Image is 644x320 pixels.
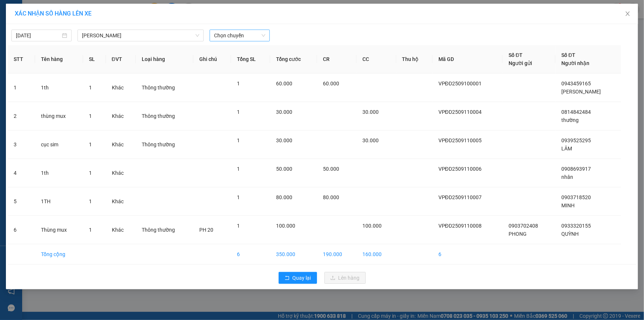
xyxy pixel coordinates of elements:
td: thùng mux [35,102,83,130]
span: PHONG [509,231,527,237]
span: 1 [89,227,92,233]
td: Thông thường [136,102,193,130]
button: rollbackQuay lại [279,272,317,284]
th: Tổng SL [231,45,270,74]
span: VPĐD2509100001 [438,81,482,86]
th: Tổng cước [270,45,317,74]
span: VPĐD2509110008 [438,223,482,229]
span: Số ĐT [509,52,523,58]
th: Thu hộ [396,45,433,74]
span: rollback [285,275,290,281]
td: Khác [106,102,136,130]
span: MINH [561,202,575,208]
th: CC [357,45,396,74]
span: 0943459165 [561,81,591,86]
span: 60.000 [323,81,339,86]
span: QUỲNH [561,231,579,237]
td: Khác [106,187,136,216]
td: 6 [231,244,270,265]
span: 50.000 [323,166,339,172]
span: 0933320155 [561,223,591,229]
span: 80.000 [323,194,339,200]
span: 30.000 [276,137,292,143]
span: 100.000 [362,223,382,229]
span: XÁC NHẬN SỐ HÀNG LÊN XE [15,10,92,17]
span: 1 [89,198,92,204]
span: 80.000 [276,194,292,200]
span: VPĐD2509110004 [438,109,482,115]
span: 1 [237,166,240,172]
th: Mã GD [433,45,503,74]
span: down [195,33,200,38]
th: ĐVT [106,45,136,74]
td: 4 [8,159,35,187]
span: 1 [237,194,240,200]
td: 1TH [35,187,83,216]
td: Khác [106,130,136,159]
span: 0908693917 [561,166,591,172]
td: 6 [8,216,35,244]
td: 160.000 [357,244,396,265]
span: 100.000 [276,223,295,229]
b: GỬI : VP Đầm Dơi [9,54,89,66]
td: Thông thường [136,74,193,102]
span: 1 [237,81,240,86]
span: 60.000 [276,81,292,86]
input: 11/09/2025 [16,31,61,40]
th: STT [8,45,35,74]
span: 0903718520 [561,194,591,200]
span: 0939525295 [561,137,591,143]
span: [PERSON_NAME] [561,89,601,95]
span: close [625,11,631,17]
span: 1 [237,109,240,115]
td: Thông thường [136,130,193,159]
td: 190.000 [317,244,357,265]
td: 1th [35,74,83,102]
span: 1 [89,85,92,91]
span: 30.000 [276,109,292,115]
th: Ghi chú [193,45,231,74]
span: Người gửi [509,60,532,66]
td: 6 [433,244,503,265]
span: Số ĐT [561,52,575,58]
span: 1 [89,170,92,176]
td: cục sim [35,130,83,159]
th: SL [83,45,106,74]
span: 30.000 [362,137,379,143]
td: 2 [8,102,35,130]
td: 350.000 [270,244,317,265]
span: thường [561,117,579,123]
button: uploadLên hàng [324,272,366,284]
span: LÂM [561,146,572,152]
td: 1th [35,159,83,187]
span: VPĐD2509110007 [438,194,482,200]
span: 1 [89,142,92,147]
span: 30.000 [362,109,379,115]
th: CR [317,45,357,74]
li: Hotline: 02839552959 [69,27,309,37]
img: logo.jpg [9,9,46,46]
td: Khác [106,216,136,244]
span: nhân [561,174,573,180]
td: Thông thường [136,216,193,244]
td: 5 [8,187,35,216]
span: 1 [237,137,240,143]
span: 0814842484 [561,109,591,115]
td: Tổng cộng [35,244,83,265]
td: Thùng mux [35,216,83,244]
span: PH 20 [199,227,213,233]
span: VPĐD2509110006 [438,166,482,172]
span: VPĐD2509110005 [438,137,482,143]
span: 1 [89,113,92,119]
th: Loại hàng [136,45,193,74]
span: Cà Mau - Hồ Chí Minh [82,30,199,41]
td: 3 [8,130,35,159]
span: Quay lại [293,274,311,282]
span: Chọn chuyến [214,30,265,41]
span: 50.000 [276,166,292,172]
th: Tên hàng [35,45,83,74]
li: 26 Phó Cơ Điều, Phường 12 [69,18,309,27]
button: Close [617,4,638,24]
span: 1 [237,223,240,229]
td: Khác [106,159,136,187]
